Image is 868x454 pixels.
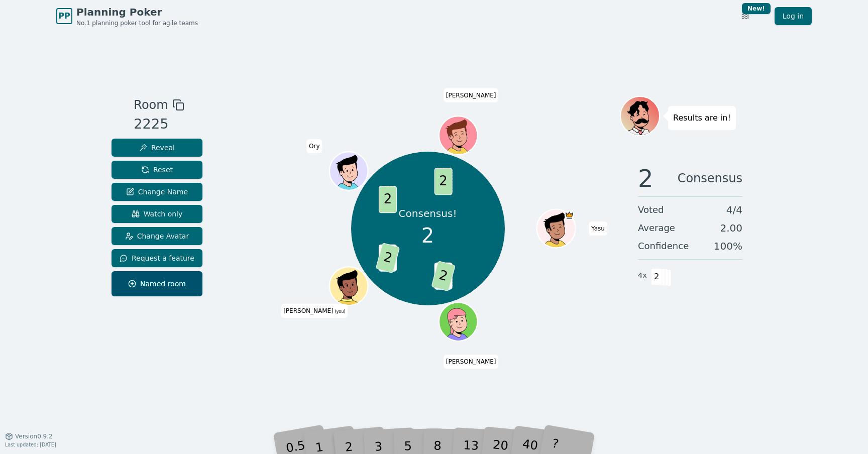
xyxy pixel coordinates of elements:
[638,270,647,281] span: 4 x
[399,206,457,220] p: Consensus!
[375,242,400,273] span: 2
[331,268,367,304] button: Click to change your avatar
[638,166,654,190] span: 2
[444,88,499,102] span: Click to change your name
[76,19,198,27] span: No.1 planning poker tool for agile teams
[112,183,202,201] button: Change Name
[678,166,742,190] span: Consensus
[281,304,348,318] span: Click to change your name
[564,210,574,220] span: Yasu is the host
[720,221,742,235] span: 2.00
[126,187,188,197] span: Change Name
[306,139,322,153] span: Click to change your name
[673,111,731,125] p: Results are in!
[378,186,396,213] span: 2
[56,5,198,27] a: PPPlanning PokerNo.1 planning poker tool for agile teams
[638,239,689,253] span: Confidence
[589,221,607,236] span: Click to change your name
[638,221,675,235] span: Average
[5,432,53,440] button: Version0.9.2
[736,7,754,25] button: New!
[726,203,742,217] span: 4 / 4
[112,205,202,223] button: Watch only
[112,227,202,245] button: Change Avatar
[334,309,346,314] span: (you)
[775,7,812,25] a: Log in
[5,442,56,447] span: Last updated: [DATE]
[431,260,456,291] span: 2
[125,231,189,241] span: Change Avatar
[141,165,173,175] span: Reset
[76,5,198,19] span: Planning Poker
[139,143,175,153] span: Reveal
[112,271,202,296] button: Named room
[112,161,202,179] button: Reset
[128,279,186,289] span: Named room
[15,432,53,440] span: Version 0.9.2
[112,139,202,157] button: Reveal
[444,355,499,369] span: Click to change your name
[112,249,202,267] button: Request a feature
[120,253,194,263] span: Request a feature
[638,203,664,217] span: Voted
[421,220,434,251] span: 2
[434,168,452,195] span: 2
[58,10,70,22] span: PP
[714,239,742,253] span: 100 %
[132,209,183,219] span: Watch only
[134,114,184,135] div: 2225
[134,96,168,114] span: Room
[651,268,663,285] span: 2
[742,3,771,14] div: New!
